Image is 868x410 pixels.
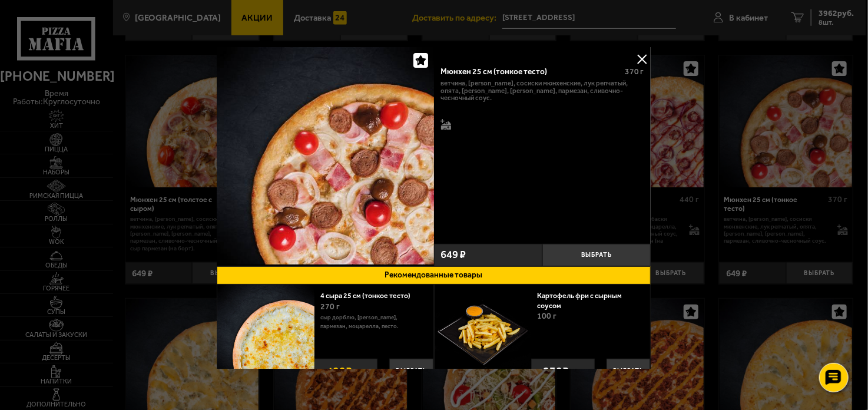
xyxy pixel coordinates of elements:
a: 4 сыра 25 см (тонкое тесто) [320,292,419,300]
p: ветчина, [PERSON_NAME], сосиски мюнхенские, лук репчатый, опята, [PERSON_NAME], [PERSON_NAME], па... [441,80,644,101]
span: 100 г [538,311,557,321]
span: 270 г [320,302,340,312]
span: 370 г [625,67,644,77]
div: Мюнхен 25 см (тонкое тесто) [441,67,617,77]
p: сыр дорблю, [PERSON_NAME], пармезан, моцарелла, песто. [320,313,425,332]
a: Картофель фри с сырным соусом [538,292,622,310]
span: 649 ₽ [441,249,466,260]
strong: 499 ₽ [323,359,355,383]
button: Рекомендованные товары [217,266,651,285]
button: Выбрать [542,244,651,266]
img: Мюнхен 25 см (тонкое тесто) [217,47,435,264]
a: Мюнхен 25 см (тонкое тесто) [217,47,435,266]
button: Выбрать [607,359,650,383]
button: Выбрать [390,359,433,383]
strong: 239 ₽ [541,359,572,383]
